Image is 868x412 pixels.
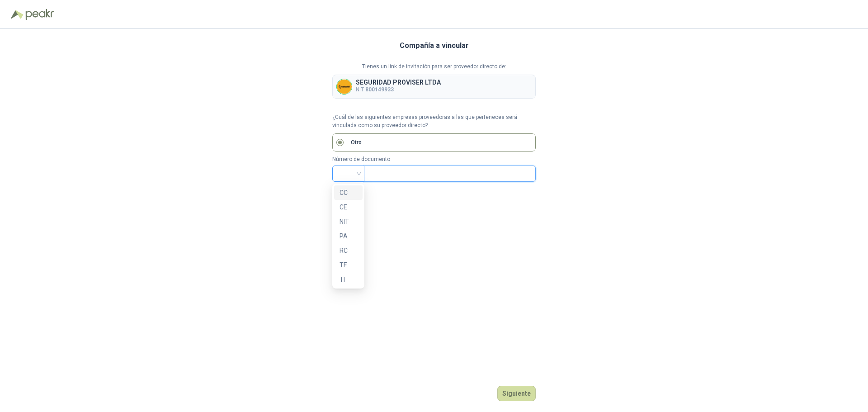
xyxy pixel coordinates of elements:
div: TI [334,272,363,287]
div: RC [340,246,357,256]
div: NIT [340,217,357,227]
div: CE [340,202,357,212]
p: Tienes un link de invitación para ser proveedor directo de: [332,62,536,71]
div: PA [334,229,363,243]
div: CE [334,200,363,214]
div: CC [334,185,363,200]
div: TE [334,258,363,272]
div: RC [334,243,363,258]
h3: Compañía a vincular [400,40,469,52]
p: Otro [351,138,362,147]
img: Logo [11,10,24,19]
p: Número de documento [332,155,536,164]
button: Siguiente [497,386,536,401]
div: PA [340,231,357,241]
p: SEGURIDAD PROVISER LTDA [356,79,441,85]
div: NIT [334,214,363,229]
p: NIT [356,85,441,94]
div: TE [340,260,357,270]
img: Company Logo [337,79,352,94]
b: 800149933 [365,86,394,93]
img: Peakr [25,9,54,20]
p: ¿Cuál de las siguientes empresas proveedoras a las que perteneces será vinculada como su proveedo... [332,113,536,130]
div: CC [340,188,357,198]
div: TI [340,275,357,284]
